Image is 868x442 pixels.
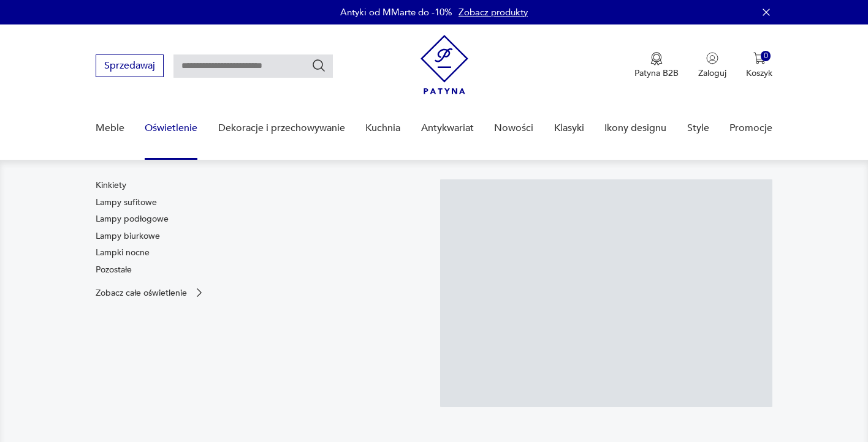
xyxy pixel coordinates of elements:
a: Oświetlenie [145,105,197,152]
a: Dekoracje i przechowywanie [218,105,345,152]
a: Lampy biurkowe [96,230,160,242]
a: Sprzedawaj [96,62,164,71]
a: Kuchnia [365,105,400,152]
div: 0 [761,51,771,61]
img: Ikonka użytkownika [706,52,718,64]
button: Patyna B2B [634,52,679,79]
button: 0Koszyk [746,52,772,79]
p: Antyki od MMarte do -10% [340,6,452,18]
p: Patyna B2B [634,67,679,79]
a: Promocje [729,105,772,152]
button: Sprzedawaj [96,54,164,77]
a: Ikony designu [604,105,666,152]
a: Antykwariat [421,105,474,152]
button: Zaloguj [698,52,726,79]
a: Lampy sufitowe [96,197,157,209]
a: Nowości [494,105,533,152]
p: Zobacz całe oświetlenie [96,289,187,297]
p: Koszyk [746,67,772,79]
a: Kinkiety [96,179,126,192]
a: Style [687,105,709,152]
a: Klasyki [554,105,584,152]
a: Lampy podłogowe [96,213,169,225]
button: Szukaj [311,58,326,73]
img: Ikona koszyka [753,52,766,64]
a: Ikona medaluPatyna B2B [634,52,679,79]
a: Zobacz produkty [459,6,528,18]
a: Zobacz całe oświetlenie [96,287,205,299]
a: Lampki nocne [96,247,150,259]
a: Meble [96,105,124,152]
img: Patyna - sklep z meblami i dekoracjami vintage [421,35,468,94]
img: Ikona medalu [650,52,663,66]
p: Zaloguj [698,67,726,79]
a: Pozostałe [96,264,132,276]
